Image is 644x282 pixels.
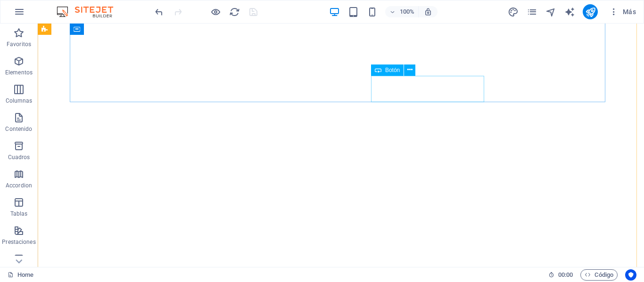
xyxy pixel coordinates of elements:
[565,271,566,278] span: :
[508,7,519,17] i: Diseño (Ctrl+Alt+Y)
[585,7,596,17] i: Publicar
[8,269,33,281] a: Haz clic para cancelar la selección y doble clic para abrir páginas
[6,97,33,105] p: Columnas
[605,4,640,19] button: Más
[154,7,165,17] i: Deshacer: Cambiar enlace (Ctrl+Z)
[558,269,573,281] span: 00 00
[527,7,537,17] i: Páginas (Ctrl+Alt+S)
[2,238,35,246] p: Prestaciones
[580,269,618,281] button: Código
[564,7,575,17] i: AI Writer
[583,4,598,19] button: publish
[526,6,537,17] button: pages
[564,6,575,17] button: text_generator
[229,6,240,17] button: reload
[229,7,240,17] i: Volver a cargar página
[548,269,573,281] h6: Tiempo de la sesión
[7,40,31,48] p: Favoritos
[8,153,30,161] p: Cuadros
[545,6,556,17] button: navigator
[385,67,400,73] span: Botón
[385,6,419,17] button: 100%
[545,7,556,17] i: Navegador
[585,269,613,281] span: Código
[10,210,28,218] p: Tablas
[6,182,32,189] p: Accordion
[54,6,125,17] img: Editor Logo
[5,125,32,133] p: Contenido
[424,8,432,16] i: Al redimensionar, ajustar el nivel de zoom automáticamente para ajustarse al dispositivo elegido.
[609,7,636,16] span: Más
[153,6,165,17] button: undo
[625,269,636,281] button: Usercentrics
[5,69,33,76] p: Elementos
[507,6,519,17] button: design
[399,6,414,17] h6: 100%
